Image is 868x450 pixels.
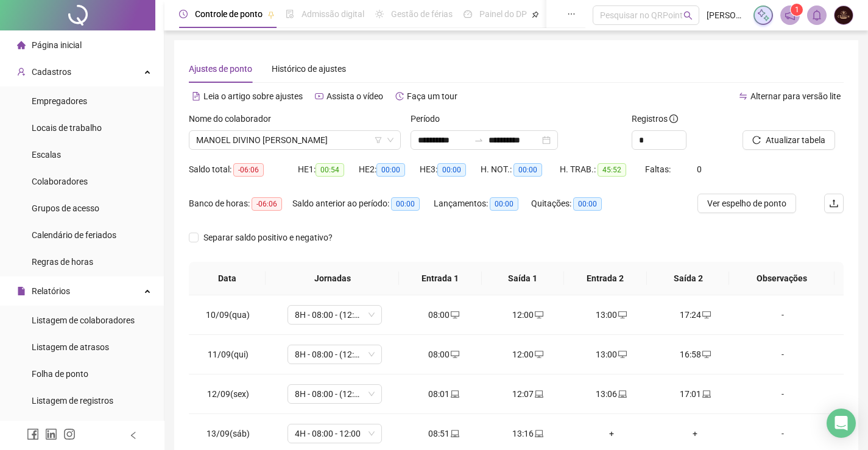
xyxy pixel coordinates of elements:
[474,135,484,145] span: swap-right
[412,308,476,322] div: 08:00
[579,387,644,401] div: 13:06
[233,163,264,177] span: -06:06
[579,427,644,440] div: +
[701,390,711,398] span: laptop
[495,387,560,401] div: 12:07
[17,68,26,76] span: user-add
[663,387,728,401] div: 17:01
[632,112,678,125] span: Registros
[739,272,824,285] span: Observações
[315,92,323,100] span: youtube
[32,257,93,267] span: Regras de horas
[434,197,531,211] div: Lançamentos:
[437,163,466,177] span: 00:00
[286,10,294,18] span: file-done
[272,64,346,74] span: Histórico de ajustes
[729,262,834,295] th: Observações
[63,428,76,440] span: instagram
[598,163,626,177] span: 45:52
[45,428,57,440] span: linkedin
[295,345,375,364] span: 8H - 08:00 - (12:00-13:00) - 17:00
[208,350,249,359] span: 11/09(qui)
[387,136,394,144] span: down
[450,311,459,319] span: desktop
[747,427,819,440] div: -
[647,262,730,295] th: Saída 2
[697,164,702,174] span: 0
[490,197,518,211] span: 00:00
[359,163,420,177] div: HE 2:
[573,197,602,211] span: 00:00
[617,390,627,398] span: laptop
[450,390,459,398] span: laptop
[579,348,644,361] div: 13:00
[683,11,693,20] span: search
[567,10,576,18] span: ellipsis
[747,348,819,361] div: -
[534,390,543,398] span: laptop
[207,389,249,399] span: 12/09(sex)
[17,287,26,295] span: file
[295,424,375,443] span: 4H - 08:00 - 12:00
[27,428,39,440] span: facebook
[707,9,746,22] span: [PERSON_NAME]
[474,135,484,145] span: to
[391,9,453,19] span: Gestão de férias
[407,91,457,101] span: Faça um tour
[32,123,102,133] span: Locais de trabalho
[411,112,448,125] label: Período
[534,311,543,319] span: desktop
[295,385,375,403] span: 8H - 08:00 - (12:00-13:00) - 17:00
[32,67,71,77] span: Cadastros
[17,41,26,49] span: home
[189,262,266,295] th: Data
[316,163,344,177] span: 00:54
[579,308,644,322] div: 13:00
[834,6,853,24] img: 2782
[266,262,398,295] th: Jornadas
[196,131,393,149] span: MANOEL DIVINO ALEXANDRE SOUZA SAMPAIO
[199,231,337,244] span: Separar saldo positivo e negativo?
[32,315,135,325] span: Listagem de colaboradores
[399,262,482,295] th: Entrada 1
[707,197,786,210] span: Ver espelho de ponto
[292,197,434,211] div: Saldo anterior ao período:
[412,387,476,401] div: 08:01
[534,429,543,438] span: laptop
[482,262,565,295] th: Saída 1
[495,308,560,322] div: 12:00
[532,11,539,18] span: pushpin
[560,163,645,177] div: H. TRAB.:
[495,348,560,361] div: 12:00
[295,306,375,324] span: 8H - 08:00 - (12:00-13:00) - 17:00
[326,91,383,101] span: Assista o vídeo
[697,194,796,213] button: Ver espelho de ponto
[376,163,405,177] span: 00:00
[795,5,799,14] span: 1
[669,114,678,123] span: info-circle
[752,136,761,144] span: reload
[617,350,627,359] span: desktop
[32,150,61,160] span: Escalas
[739,92,747,100] span: swap
[32,342,109,352] span: Listagem de atrasos
[827,409,856,438] div: Open Intercom Messenger
[32,96,87,106] span: Empregadores
[179,10,188,18] span: clock-circle
[757,9,770,22] img: sparkle-icon.fc2bf0ac1784a2077858766a79e2daf3.svg
[192,92,200,100] span: file-text
[206,310,250,320] span: 10/09(qua)
[189,197,292,211] div: Banco de horas:
[206,429,250,438] span: 13/09(sáb)
[663,348,728,361] div: 16:58
[829,199,839,208] span: upload
[785,10,796,21] span: notification
[766,133,825,147] span: Atualizar tabela
[189,163,298,177] div: Saldo total:
[32,286,70,296] span: Relatórios
[302,9,364,19] span: Admissão digital
[32,177,88,186] span: Colaboradores
[495,427,560,440] div: 13:16
[32,40,82,50] span: Página inicial
[701,311,711,319] span: desktop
